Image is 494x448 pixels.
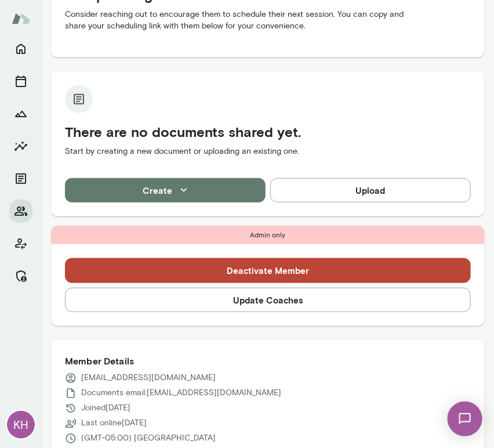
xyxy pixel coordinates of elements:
button: Upload [270,178,471,203]
p: Joined [DATE] [81,403,130,414]
button: Deactivate Member [65,258,471,283]
p: Last online [DATE] [81,418,147,429]
p: Consider reaching out to encourage them to schedule their next session. You can copy and share yo... [65,9,471,32]
img: Mento [12,8,30,30]
button: Sessions [9,70,32,93]
p: Start by creating a new document or uploading an existing one. [65,146,471,157]
div: Admin only [51,226,485,244]
button: Documents [9,167,32,190]
button: Insights [9,135,32,158]
h5: There are no documents shared yet. [65,122,471,141]
button: Update Coaches [65,288,471,312]
h6: Member Details [65,354,471,368]
button: Growth Plan [9,102,32,125]
button: Home [9,37,32,60]
button: Create [65,178,266,203]
button: Manage [9,265,32,288]
p: Documents email: [EMAIL_ADDRESS][DOMAIN_NAME] [81,388,281,399]
p: [EMAIL_ADDRESS][DOMAIN_NAME] [81,373,216,384]
button: Members [9,200,32,223]
button: Client app [9,232,32,255]
div: KH [7,411,35,439]
p: (GMT-05:00) [GEOGRAPHIC_DATA] [81,433,216,445]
